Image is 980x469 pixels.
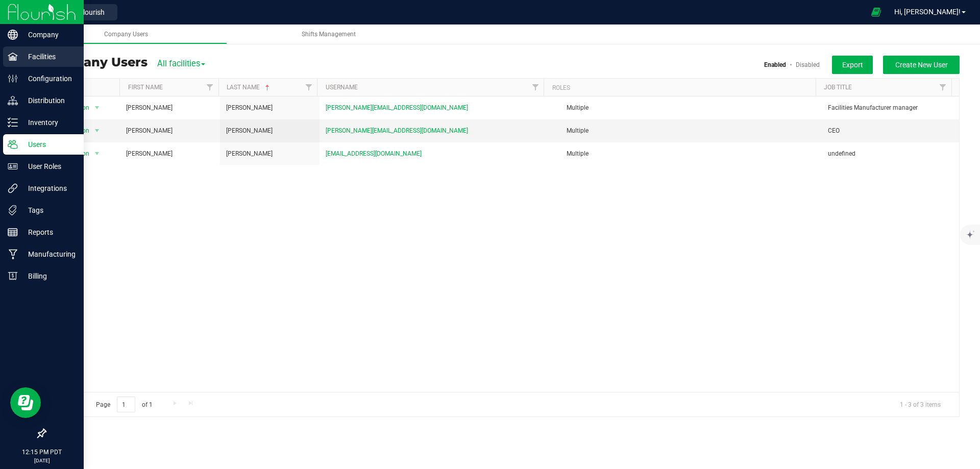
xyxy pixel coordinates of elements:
p: Company [18,29,79,41]
span: select [90,124,103,138]
span: Facilities Manufacturer manager [828,103,918,113]
inline-svg: Reports [8,227,18,237]
a: Filter [202,79,218,96]
a: Filter [300,79,317,96]
inline-svg: Billing [8,271,18,281]
span: [PERSON_NAME] [126,126,173,136]
p: Manufacturing [18,248,79,260]
button: Export [832,56,873,74]
span: [PERSON_NAME][EMAIL_ADDRESS][DOMAIN_NAME] [326,126,468,136]
span: [PERSON_NAME] [226,126,273,136]
span: select [90,101,103,115]
a: First Name [128,84,163,91]
h3: Company Users [45,56,148,69]
inline-svg: Users [8,139,18,150]
a: Disabled [796,61,820,68]
span: [PERSON_NAME] [226,149,273,159]
span: Shifts Management [302,31,356,38]
span: CEO [828,126,840,136]
span: [EMAIL_ADDRESS][DOMAIN_NAME] [326,149,422,159]
p: Configuration [18,72,79,85]
inline-svg: Integrations [8,183,18,193]
span: Multiple [567,127,589,134]
span: [PERSON_NAME] [126,103,173,113]
th: Roles [544,79,816,96]
inline-svg: User Roles [8,161,18,171]
p: 12:15 PM PDT [5,448,79,457]
inline-svg: Distribution [8,95,18,106]
span: [PERSON_NAME][EMAIL_ADDRESS][DOMAIN_NAME] [326,103,468,113]
p: Reports [18,226,79,238]
span: [PERSON_NAME] [126,149,173,159]
a: Job Title [824,84,852,91]
inline-svg: Configuration [8,73,18,84]
p: Tags [18,204,79,216]
a: Enabled [764,61,786,68]
span: Hi, [PERSON_NAME]! [894,8,961,16]
inline-svg: Inventory [8,117,18,128]
p: [DATE] [5,457,79,464]
span: Multiple [567,150,589,157]
span: Company Users [104,31,148,38]
span: Create New User [895,61,948,69]
span: Multiple [567,104,589,111]
p: User Roles [18,160,79,172]
span: All facilities [157,59,205,68]
div: Actions [53,84,116,91]
inline-svg: Tags [8,205,18,215]
p: Billing [18,270,79,282]
a: Filter [527,79,544,96]
span: Page of 1 [87,397,161,412]
span: undefined [828,149,855,159]
button: Create New User [883,56,960,74]
a: Filter [935,79,951,96]
span: Export [842,61,863,69]
inline-svg: Company [8,30,18,40]
span: select [90,146,103,161]
span: Open Ecommerce Menu [865,2,888,22]
a: Username [326,84,358,91]
input: 1 [117,397,135,412]
p: Inventory [18,116,79,129]
iframe: Resource center [10,387,41,418]
inline-svg: Manufacturing [8,249,18,259]
p: Users [18,138,79,151]
p: Distribution [18,94,79,107]
inline-svg: Facilities [8,52,18,62]
a: Last Name [227,84,272,91]
p: Facilities [18,51,79,63]
span: 1 - 3 of 3 items [892,397,949,412]
p: Integrations [18,182,79,194]
span: [PERSON_NAME] [226,103,273,113]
